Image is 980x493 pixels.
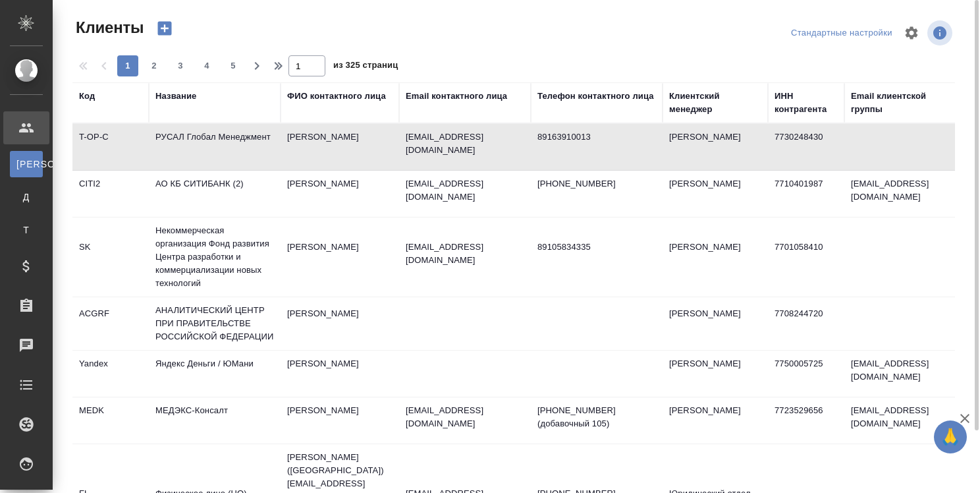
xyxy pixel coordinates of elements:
[149,397,281,444] td: МЕДЭКС-Консалт
[851,90,956,116] div: Email клиентской группы
[939,423,962,451] span: 🙏
[663,171,768,217] td: [PERSON_NAME]
[16,158,36,171] span: [PERSON_NAME]
[406,241,524,267] p: [EMAIL_ADDRESS][DOMAIN_NAME]
[333,57,398,76] span: из 325 страниц
[934,420,967,453] button: 🙏
[844,397,963,444] td: [EMAIL_ADDRESS][DOMAIN_NAME]
[775,90,838,116] div: ИНН контрагента
[149,124,281,170] td: РУСАЛ Глобал Менеджмент
[927,20,955,45] span: Посмотреть информацию
[281,234,399,280] td: [PERSON_NAME]
[72,351,149,397] td: Yandex
[281,301,399,347] td: [PERSON_NAME]
[537,241,656,254] p: 89105834335
[223,59,244,72] span: 5
[768,234,844,280] td: 7701058410
[663,301,768,347] td: [PERSON_NAME]
[72,301,149,347] td: ACGRF
[170,59,191,72] span: 3
[72,171,149,217] td: CITI2
[149,217,281,297] td: Некоммерческая организация Фонд развития Центра разработки и коммерциализации новых технологий
[223,55,244,76] button: 5
[768,171,844,217] td: 7710401987
[144,55,165,76] button: 2
[281,397,399,444] td: [PERSON_NAME]
[768,397,844,444] td: 7723529656
[281,124,399,170] td: [PERSON_NAME]
[406,90,507,103] div: Email контактного лица
[281,171,399,217] td: [PERSON_NAME]
[844,171,963,217] td: [EMAIL_ADDRESS][DOMAIN_NAME]
[144,59,165,72] span: 2
[149,351,281,397] td: Яндекс Деньги / ЮМани
[537,130,656,144] p: 89163910013
[663,397,768,444] td: [PERSON_NAME]
[149,171,281,217] td: АО КБ СИТИБАНК (2)
[149,297,281,350] td: АНАЛИТИЧЕСКИЙ ЦЕНТР ПРИ ПРАВИТЕЛЬСТВЕ РОССИЙСКОЙ ФЕДЕРАЦИИ
[537,90,654,103] div: Телефон контактного лица
[196,55,217,76] button: 4
[768,124,844,170] td: 7730248430
[16,223,36,237] span: Т
[406,404,524,430] p: [EMAIL_ADDRESS][DOMAIN_NAME]
[72,124,149,170] td: T-OP-C
[72,397,149,444] td: MEDK
[669,90,761,116] div: Клиентский менеджер
[663,351,768,397] td: [PERSON_NAME]
[768,351,844,397] td: 7750005725
[72,234,149,280] td: SK
[10,217,43,243] a: Т
[537,177,656,190] p: [PHONE_NUMBER]
[788,23,896,43] div: split button
[196,59,217,72] span: 4
[406,130,524,157] p: [EMAIL_ADDRESS][DOMAIN_NAME]
[287,90,386,103] div: ФИО контактного лица
[537,404,656,430] p: [PHONE_NUMBER] (добавочный 105)
[10,151,43,177] a: [PERSON_NAME]
[663,234,768,280] td: [PERSON_NAME]
[16,190,36,204] span: Д
[155,90,196,103] div: Название
[663,124,768,170] td: [PERSON_NAME]
[10,184,43,210] a: Д
[768,301,844,347] td: 7708244720
[72,17,144,38] span: Клиенты
[844,351,963,397] td: [EMAIL_ADDRESS][DOMAIN_NAME]
[149,17,180,40] button: Создать
[170,55,191,76] button: 3
[281,351,399,397] td: [PERSON_NAME]
[79,90,95,103] div: Код
[406,177,524,204] p: [EMAIL_ADDRESS][DOMAIN_NAME]
[896,17,927,49] span: Настроить таблицу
